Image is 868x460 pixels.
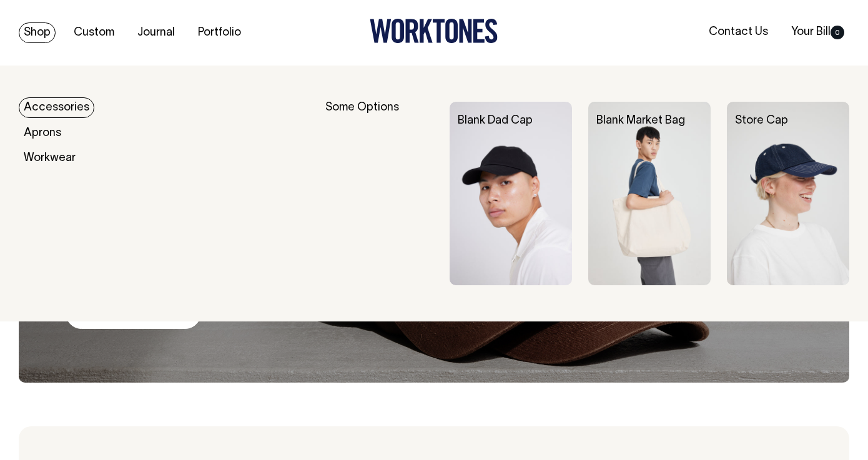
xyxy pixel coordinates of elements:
a: Journal [132,22,180,43]
img: Store Cap [727,102,849,285]
a: Blank Market Bag [596,115,685,126]
img: Blank Market Bag [588,102,711,285]
a: Custom [69,22,119,43]
a: Blank Dad Cap [458,115,533,126]
div: Some Options [325,102,433,285]
a: Contact Us [704,22,773,42]
a: Your Bill0 [786,22,849,42]
a: Accessories [19,97,94,118]
img: Blank Dad Cap [450,102,572,285]
a: Aprons [19,123,66,144]
span: 0 [831,26,844,39]
a: Workwear [19,148,81,169]
a: Portfolio [193,22,246,43]
a: Shop [19,22,56,43]
a: Store Cap [735,115,788,126]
